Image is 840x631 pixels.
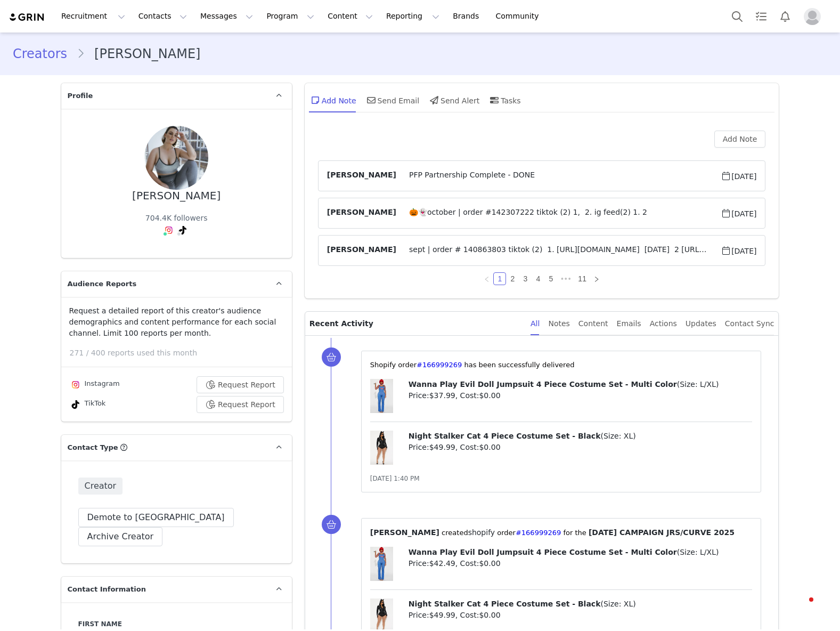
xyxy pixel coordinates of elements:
[428,87,479,113] div: Send Alert
[409,442,753,453] p: Price: , Cost:
[409,431,753,442] p: ( )
[544,272,557,285] li: 5
[545,273,557,285] a: 5
[194,4,259,28] button: Messages
[78,527,163,546] button: Archive Creator
[327,244,396,257] span: [PERSON_NAME]
[68,91,93,101] span: Profile
[548,312,569,336] div: Notes
[370,527,753,538] p: ⁨ ⁩ created⁨ ⁩⁨⁩ order⁨ ⁩ for the ⁨ ⁩
[78,478,123,495] span: Creator
[578,312,608,336] div: Content
[773,4,797,28] button: Notifications
[396,244,721,257] span: sept | order # 140863803 tiktok (2) 1. [URL][DOMAIN_NAME] [DATE] 2 [URL][DOMAIN_NAME] [DATE] ig f...
[725,312,774,336] div: Contact Sync
[13,44,77,63] a: Creators
[69,398,106,411] div: TikTok
[327,169,396,182] span: [PERSON_NAME]
[321,4,379,28] button: Content
[519,273,531,285] a: 3
[70,347,292,359] p: 271 / 400 reports used this month
[396,169,721,182] span: PFP Partnership Complete - DONE
[589,528,735,537] span: [DATE] CAMPAIGN JRS/CURVE 2025
[69,378,120,391] div: Instagram
[604,600,633,608] span: Size: XL
[593,276,600,282] i: icon: right
[370,361,575,369] span: ⁨Shopify⁩ order⁨ ⁩ has been successfully delivered
[380,4,446,28] button: Reporting
[409,600,601,608] span: Night Stalker Cat 4 Piece Costume Set - Black
[686,312,716,336] div: Updates
[575,273,590,285] a: 11
[468,528,495,537] span: shopify
[493,272,506,285] li: 1
[797,8,831,25] button: Profile
[409,598,753,610] p: ( )
[68,442,118,453] span: Contact Type
[417,361,462,369] a: #166999269
[479,391,500,400] span: $0.00
[446,4,488,28] a: Brands
[531,312,540,336] div: All
[721,244,756,257] span: [DATE]
[804,8,821,25] img: placeholder-profile.jpg
[490,4,550,28] a: Community
[69,305,284,339] p: Request a detailed report of this creator's audience demographics and content performance for eac...
[617,312,641,336] div: Emails
[78,619,275,629] label: First Name
[516,529,561,537] a: #166999269
[144,126,208,190] img: f2d38269-b751-449a-8f3c-dc570d78628c.jpg
[409,379,753,390] p: ( )
[409,390,753,401] p: Price: , Cost:
[429,611,455,619] span: $49.99
[68,279,137,289] span: Audience Reports
[429,559,455,568] span: $42.49
[494,273,505,285] a: 1
[604,432,633,440] span: Size: XL
[507,273,518,285] a: 2
[132,190,221,202] div: [PERSON_NAME]
[680,380,716,389] span: Size: L/XL
[71,381,80,389] img: instagram.svg
[132,4,193,28] button: Contacts
[309,87,356,113] div: Add Note
[370,475,420,482] span: [DATE] 1:40 PM
[725,4,749,28] button: Search
[519,272,532,285] li: 3
[260,4,321,28] button: Program
[197,396,284,413] button: Request Report
[479,559,500,568] span: $0.00
[197,376,284,393] button: Request Report
[590,272,603,285] li: Next Page
[327,207,396,220] span: [PERSON_NAME]
[749,4,773,28] a: Tasks
[480,272,493,285] li: Previous Page
[145,213,208,224] div: 704.4K followers
[409,380,677,389] span: Wanna Play Evil Doll Jumpsuit 4 Piece Costume Set - Multi Color
[309,312,522,335] p: Recent Activity
[429,443,455,451] span: $49.99
[9,12,46,22] img: grin logo
[714,131,766,148] button: Add Note
[650,312,677,336] div: Actions
[409,610,753,621] p: Price: , Cost:
[409,432,601,440] span: Night Stalker Cat 4 Piece Costume Set - Black
[396,207,721,220] span: 🎃👻october | order #142307222 tiktok (2) 1, 2. ig feed(2) 1. 2
[165,226,173,234] img: instagram.svg
[506,272,519,285] li: 2
[479,611,500,619] span: $0.00
[721,169,756,182] span: [DATE]
[55,4,132,28] button: Recruitment
[409,548,677,556] span: Wanna Play Evil Doll Jumpsuit 4 Piece Costume Set - Multi Color
[68,584,146,595] span: Contact Information
[484,276,490,282] i: icon: left
[680,548,716,556] span: Size: L/XL
[721,207,756,220] span: [DATE]
[557,272,574,285] li: Next 5 Pages
[409,558,753,569] p: Price: , Cost:
[370,528,439,537] span: [PERSON_NAME]
[532,273,544,285] a: 4
[532,272,544,285] li: 4
[479,443,500,451] span: $0.00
